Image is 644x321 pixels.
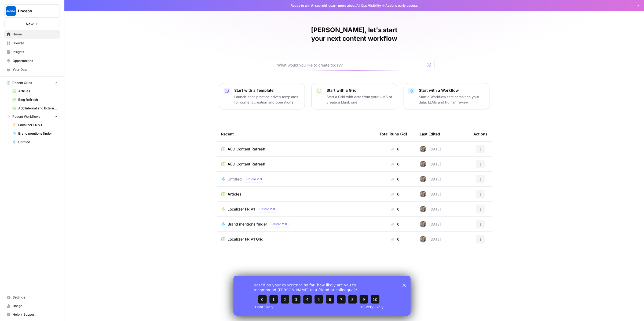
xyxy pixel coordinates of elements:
button: New [4,20,60,28]
span: Ready to win AI search? about AirOps Visibility [291,3,381,8]
div: 0 [379,191,411,197]
a: Articles [10,87,60,95]
span: Opportunities [13,58,57,63]
span: Studio 2.0 [272,222,287,227]
a: Usage [4,302,60,310]
span: Browse [13,41,57,46]
a: Localizer FR V1 Grid [221,237,371,242]
span: Settings [13,295,57,300]
button: Start with a TemplateLaunch best-practice driven templates for content creation and operations [219,83,305,109]
input: What would you like to create today? [277,62,425,68]
iframe: Survey from AirOps [233,276,411,316]
p: Start with a Workflow [419,88,485,93]
img: a3m8ukwwqy06crpq9wigr246ip90 [420,221,426,227]
div: [DATE] [420,221,441,227]
div: Actions [473,127,488,141]
span: Articles [228,191,241,197]
a: Browse [4,39,60,47]
a: Articles [221,191,371,197]
div: Recent [221,127,371,141]
span: Localizer FR V1 [228,206,255,212]
a: Settings [4,293,60,302]
p: Start a Grid with data from your CMS or create a blank one [327,94,393,105]
a: Learn more [328,3,346,8]
span: Brand mentions finder [18,131,57,136]
span: Brand mentions finder [228,222,267,227]
img: Docebo Logo [6,6,16,16]
div: 0 [379,206,411,212]
a: Home [4,30,60,39]
span: Blog Refresh [18,97,57,102]
h1: [PERSON_NAME], let's start your next content workflow [274,26,435,43]
a: AEO Content Refresh [221,161,371,167]
span: Untitled [228,176,242,182]
a: Brand mentions finderStudio 2.0 [221,221,371,227]
a: Blog Refresh [10,95,60,104]
span: New [26,21,34,27]
a: Untitled [10,138,60,146]
span: Localizer FR V1 Grid [228,237,264,242]
span: Help + Support [13,312,57,317]
img: a3m8ukwwqy06crpq9wigr246ip90 [420,236,426,242]
button: Start with a WorkflowStart a Workflow that combines your data, LLMs and human review [404,83,489,109]
a: Your Data [4,65,60,74]
span: AEO Content Refresh [228,161,265,167]
img: a3m8ukwwqy06crpq9wigr246ip90 [420,206,426,212]
span: Your Data [13,67,57,72]
img: a3m8ukwwqy06crpq9wigr246ip90 [420,146,426,152]
div: 0 [379,222,411,227]
a: Localizer FR V1 [10,121,60,129]
span: Usage [13,304,57,308]
div: [DATE] [420,161,441,167]
a: Add Internal and External Links [10,104,60,113]
span: Articles [18,89,57,94]
div: [DATE] [420,206,441,212]
span: Insights [13,50,57,54]
div: Last Edited [420,127,440,141]
button: Workspace: Docebo [4,4,60,18]
div: 0 [379,237,411,242]
div: 0 [379,176,411,182]
div: [DATE] [420,146,441,152]
span: Untitled [18,140,57,145]
div: [DATE] [420,236,441,242]
span: Add Internal and External Links [18,106,57,111]
p: Launch best-practice driven templates for content creation and operations [234,94,300,105]
div: Total Runs (7d) [379,127,407,141]
a: Localizer FR V1Studio 2.0 [221,206,371,212]
span: Home [13,32,57,37]
a: Opportunities [4,57,60,65]
button: Recent Grids [4,79,60,87]
img: a3m8ukwwqy06crpq9wigr246ip90 [420,191,426,197]
span: Recent Grids [12,80,32,85]
span: Localizer FR V1 [18,123,57,127]
a: AEO Content Refresh [221,146,371,152]
span: Studio 2.0 [246,177,262,182]
span: Recent Workflows [12,114,40,119]
span: Studio 2.0 [259,207,275,212]
div: [DATE] [420,176,441,182]
button: Help + Support [4,310,60,319]
a: Brand mentions finder [10,129,60,138]
span: AEO Content Refresh [228,146,265,152]
div: 0 [379,146,411,152]
p: Start with a Grid [327,88,393,93]
button: Start with a GridStart a Grid with data from your CMS or create a blank one [311,83,397,109]
div: 0 [379,161,411,167]
button: Recent Workflows [4,113,60,121]
a: Insights [4,48,60,56]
